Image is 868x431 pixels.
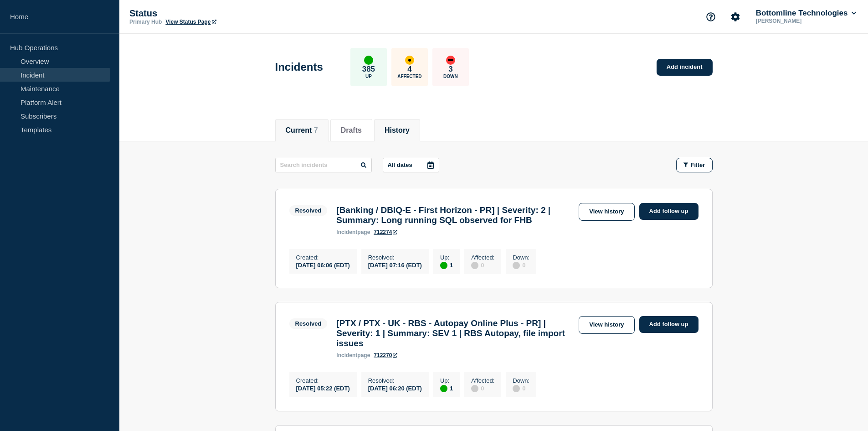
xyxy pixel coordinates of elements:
[657,59,713,76] a: Add incident
[754,9,858,18] button: Bottomline Technologies
[579,316,634,334] a: View history
[364,56,373,65] div: up
[289,318,328,329] span: Resolved
[440,262,447,269] div: up
[296,254,350,261] p: Created :
[513,261,529,269] div: 0
[289,205,328,216] span: Resolved
[296,377,350,384] p: Created :
[440,384,453,392] div: 1
[374,352,397,358] a: 712270
[296,384,350,392] div: [DATE] 05:22 (EDT)
[374,229,397,235] a: 712274
[676,158,713,172] button: Filter
[129,8,312,19] p: Status
[471,262,478,269] div: disabled
[440,254,453,261] p: Up :
[341,126,362,135] button: Drafts
[513,262,520,269] div: disabled
[362,65,375,74] p: 385
[336,352,370,358] p: page
[365,74,372,79] p: Up
[471,384,494,392] div: 0
[691,161,705,168] span: Filter
[726,7,745,26] button: Account settings
[336,229,357,235] span: incident
[471,261,494,269] div: 0
[336,205,574,225] h3: [Banking / DBIQ-E - First Horizon - PR] | Severity: 2 | Summary: Long running SQL observed for FHB
[513,384,529,392] div: 0
[579,203,634,221] a: View history
[296,261,350,269] div: [DATE] 06:06 (EDT)
[443,74,458,79] p: Down
[368,254,422,261] p: Resolved :
[639,316,699,333] a: Add follow up
[383,158,439,172] button: All dates
[314,126,318,134] span: 7
[336,229,370,235] p: page
[471,385,478,392] div: disabled
[397,74,421,79] p: Affected
[440,261,453,269] div: 1
[368,377,422,384] p: Resolved :
[405,56,414,65] div: affected
[513,377,529,384] p: Down :
[286,126,318,135] button: Current 7
[336,352,357,358] span: incident
[471,254,494,261] p: Affected :
[385,126,410,135] button: History
[407,65,411,74] p: 4
[754,18,849,24] p: [PERSON_NAME]
[446,56,455,65] div: down
[513,385,520,392] div: disabled
[701,7,720,26] button: Support
[471,377,494,384] p: Affected :
[129,19,162,25] p: Primary Hub
[165,19,216,25] a: View Status Page
[388,161,412,168] p: All dates
[448,65,452,74] p: 3
[368,261,422,269] div: [DATE] 07:16 (EDT)
[513,254,529,261] p: Down :
[275,61,323,73] h1: Incidents
[440,377,453,384] p: Up :
[368,384,422,392] div: [DATE] 06:20 (EDT)
[440,385,447,392] div: up
[336,318,574,348] h3: [PTX / PTX - UK - RBS - Autopay Online Plus - PR] | Severity: 1 | Summary: SEV 1 | RBS Autopay, f...
[639,203,699,220] a: Add follow up
[275,158,372,172] input: Search incidents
